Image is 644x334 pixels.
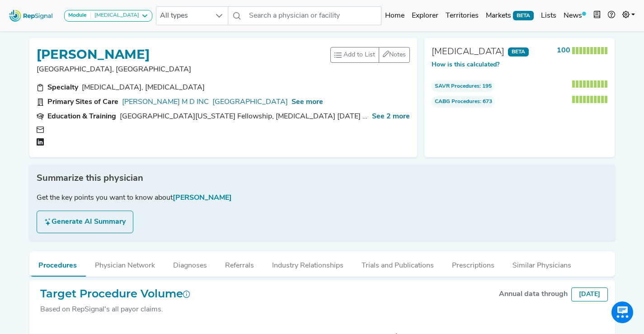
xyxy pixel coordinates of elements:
[379,47,410,63] button: Notes
[389,52,406,58] span: Notes
[120,111,369,122] div: University of Texas Southwestern Medical Center Fellowship, thoracic surgery 2001 - 2004
[156,7,211,25] span: All types
[37,47,150,62] h1: [PERSON_NAME]
[432,96,495,108] span: : 673
[590,7,604,25] button: Intel Book
[37,172,143,185] span: Summarize this physician
[47,82,78,93] div: Specialty
[122,97,209,108] a: [PERSON_NAME] M D INC
[432,80,494,92] span: : 195
[508,47,529,56] span: BETA
[40,287,190,301] h2: Target Procedure Volume
[381,7,408,25] a: Home
[513,11,534,20] span: BETA
[37,211,133,233] button: Generate AI Summary
[435,98,480,106] span: CABG Procedures
[442,7,482,25] a: Territories
[263,251,353,276] button: Industry Relationships
[537,7,560,25] a: Lists
[86,251,164,276] button: Physician Network
[353,251,443,276] button: Trials and Publications
[37,64,331,75] p: [GEOGRAPHIC_DATA], [GEOGRAPHIC_DATA]
[91,12,139,19] div: [MEDICAL_DATA]
[216,251,263,276] button: Referrals
[82,82,205,93] div: Thoracic Surgery, Thoracic Surgery
[482,7,537,25] a: MarketsBETA
[435,82,479,90] span: SAVR Procedures
[503,251,580,276] button: Similar Physicians
[37,193,608,203] div: Get the key points you want to know about
[343,50,375,60] span: Add to List
[560,7,590,25] a: News
[372,113,410,120] span: See 2 more
[164,251,216,276] button: Diagnoses
[432,60,499,70] button: How is this calculated?
[432,45,504,59] div: [MEDICAL_DATA]
[47,111,116,122] div: Education & Training
[47,97,118,108] div: Primary Sites of Care
[499,289,568,300] div: Annual data through
[68,13,87,18] strong: Module
[245,6,382,25] input: Search a physician or facility
[29,251,86,277] button: Procedures
[173,194,232,202] span: [PERSON_NAME]
[408,7,442,25] a: Explorer
[330,47,379,63] button: Add to List
[64,10,152,22] button: Module[MEDICAL_DATA]
[330,47,410,63] div: toolbar
[443,251,503,276] button: Prescriptions
[571,287,608,301] div: [DATE]
[291,99,323,106] span: See more
[40,304,190,315] div: Based on RepSignal's all payor claims.
[557,47,570,54] strong: 100
[212,97,288,108] a: [GEOGRAPHIC_DATA]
